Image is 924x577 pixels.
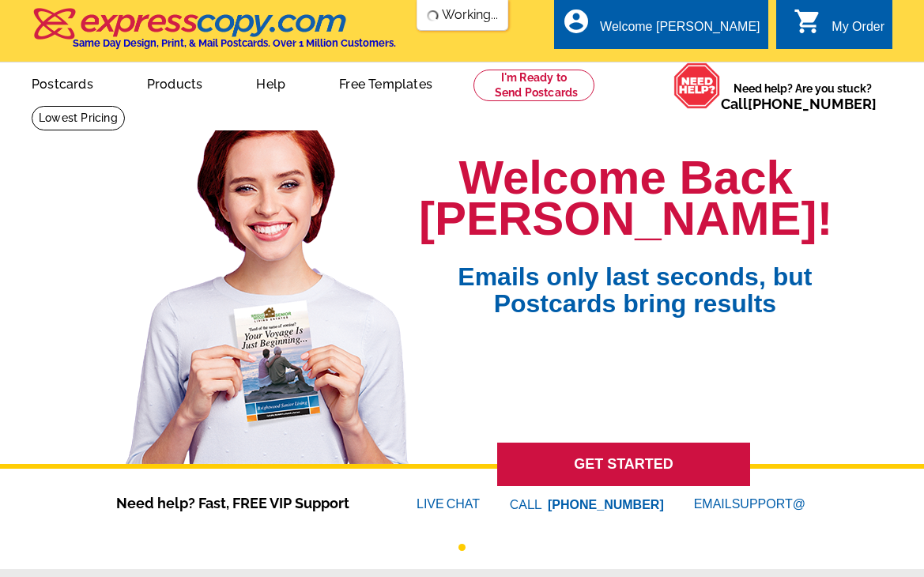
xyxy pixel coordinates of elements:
i: shopping_cart [794,7,822,36]
a: LIVECHAT [417,497,480,511]
a: Postcards [6,64,119,101]
a: GET STARTED [497,443,750,486]
span: Need help? Fast, FREE VIP Support [116,492,369,514]
img: help [673,62,721,109]
a: [PHONE_NUMBER] [748,96,877,112]
img: welcome-back-logged-in.png [116,118,419,464]
a: Help [231,64,311,101]
a: Free Templates [314,64,458,101]
i: account_circle [562,7,590,36]
div: My Order [832,20,884,42]
span: Need help? Are you stuck? [721,81,884,112]
a: Same Day Design, Print, & Mail Postcards. Over 1 Million Customers. [32,19,396,49]
font: SUPPORT@ [732,495,808,514]
div: Welcome [PERSON_NAME] [600,20,760,42]
h4: Same Day Design, Print, & Mail Postcards. Over 1 Million Customers. [73,37,396,49]
h1: Welcome Back [PERSON_NAME]! [419,157,832,239]
span: Emails only last seconds, but Postcards bring results [437,239,832,317]
a: Products [122,64,228,101]
a: shopping_cart My Order [794,17,884,37]
button: 1 of 1 [458,544,466,551]
img: loading... [426,9,439,22]
a: EMAILSUPPORT@ [694,497,808,511]
font: LIVE [417,495,447,514]
span: Call [721,96,877,112]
